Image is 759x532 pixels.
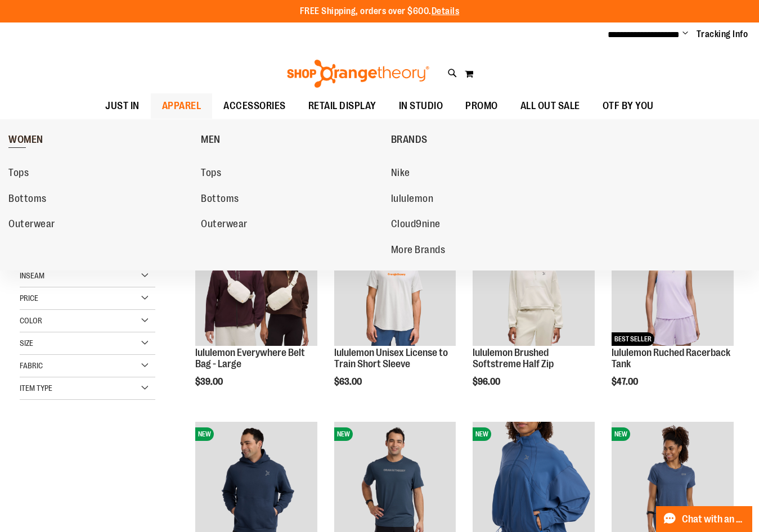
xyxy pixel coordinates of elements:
a: lululemon Unisex License to Train Short Sleeve [334,347,448,369]
span: lululemon [391,193,434,207]
span: Cloud9nine [391,218,441,232]
span: PROMO [465,93,498,119]
a: lululemon Brushed Softstreme Half Zip [473,347,554,369]
span: $47.00 [612,377,640,387]
span: Item Type [20,384,52,393]
span: Fabric [20,361,43,370]
span: OTF BY YOU [603,93,654,119]
img: lululemon Unisex License to Train Short Sleeve [334,224,456,346]
span: Outerwear [8,218,55,232]
span: Tops [201,167,221,181]
span: $96.00 [473,377,502,387]
span: BRANDS [391,134,428,148]
span: Color [20,316,42,325]
img: lululemon Brushed Softstreme Half Zip [473,224,595,346]
button: Account menu [682,29,688,40]
span: WOMEN [8,134,43,148]
span: NEW [473,427,491,441]
span: Outerwear [201,218,248,232]
a: lululemon Ruched Racerback Tank [612,347,730,369]
span: Nike [391,167,410,181]
a: lululemon Unisex License to Train Short SleeveNEW [334,224,456,348]
span: RETAIL DISPLAY [308,93,376,119]
span: Inseam [20,271,44,280]
span: $63.00 [334,377,363,387]
a: Tracking Info [697,28,748,40]
span: Tops [8,167,29,181]
span: JUST IN [105,93,140,119]
span: MEN [201,134,221,148]
span: $39.00 [195,377,224,387]
span: Price [20,294,38,303]
span: NEW [195,427,214,441]
span: More Brands [391,244,446,258]
span: Bottoms [201,193,239,207]
span: Size [20,339,33,348]
span: APPAREL [162,93,201,119]
a: lululemon Everywhere Belt Bag - LargeNEW [195,224,317,348]
a: Details [432,6,460,16]
div: product [606,218,739,415]
span: NEW [612,427,630,441]
span: ALL OUT SALE [520,93,580,119]
div: product [190,218,323,415]
img: lululemon Everywhere Belt Bag - Large [195,224,317,346]
a: lululemon Everywhere Belt Bag - Large [195,347,305,369]
div: product [329,218,462,415]
button: Chat with an Expert [656,506,753,532]
a: lululemon Brushed Softstreme Half ZipNEW [473,224,595,348]
span: IN STUDIO [399,93,443,119]
div: product [467,218,600,415]
span: ACCESSORIES [223,93,286,119]
span: Bottoms [8,193,47,207]
img: Shop Orangetheory [285,60,431,88]
p: FREE Shipping, orders over $600. [300,5,460,18]
img: lululemon Ruched Racerback Tank [612,224,734,346]
span: BEST SELLER [612,332,654,346]
span: Chat with an Expert [682,514,745,525]
a: lululemon Ruched Racerback TankNEWBEST SELLER [612,224,734,348]
span: NEW [334,427,353,441]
